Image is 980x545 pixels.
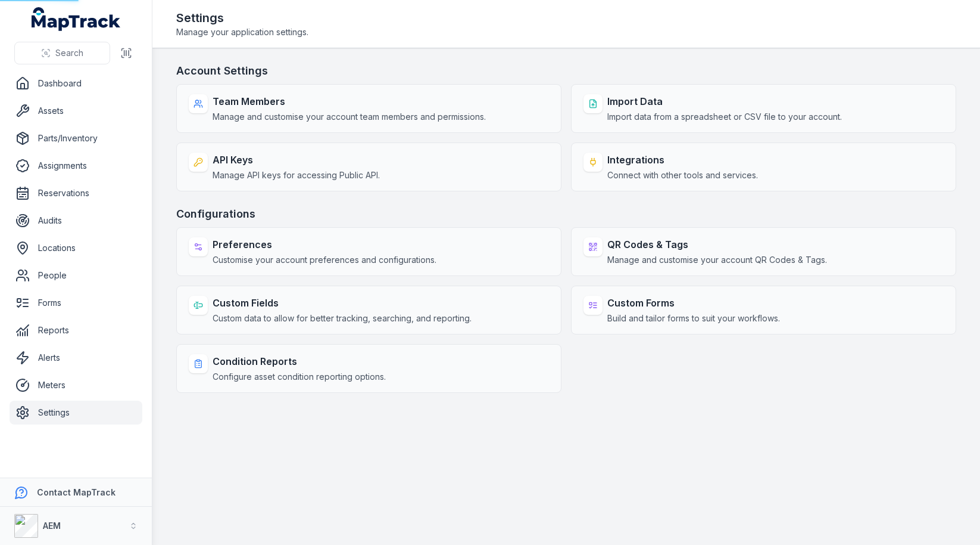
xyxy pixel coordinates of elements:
[607,254,827,266] span: Manage and customise your account QR Codes & Tags.
[176,206,956,222] h3: Configurations
[213,371,386,383] span: Configure asset condition reporting options.
[571,143,956,191] a: IntegrationsConnect with other tools and services.
[176,344,561,393] a: Condition ReportsConfigure asset condition reporting options.
[10,209,142,233] a: Audits
[10,373,142,397] a: Meters
[213,237,436,252] strong: Preferences
[571,286,956,335] a: Custom FormsBuild and tailor forms to suit your workflows.
[10,346,142,370] a: Alerts
[213,153,380,167] strong: API Keys
[607,312,780,324] span: Build and tailor forms to suit your workflows.
[10,154,142,178] a: Assignments
[43,521,61,531] strong: AEM
[571,227,956,276] a: QR Codes & TagsManage and customise your account QR Codes & Tags.
[37,487,116,497] strong: Contact MapTrack
[213,296,472,310] strong: Custom Fields
[607,111,842,123] span: Import data from a spreadsheet or CSV file to your account.
[10,72,142,95] a: Dashboard
[213,169,380,181] span: Manage API keys for accessing Public API.
[10,181,142,205] a: Reservations
[55,47,83,59] span: Search
[213,354,386,369] strong: Condition Reports
[176,10,308,26] h2: Settings
[213,312,472,324] span: Custom data to allow for better tracking, searching, and reporting.
[571,84,956,133] a: Import DataImport data from a spreadsheet or CSV file to your account.
[607,237,827,252] strong: QR Codes & Tags
[213,94,486,109] strong: Team Members
[607,296,780,310] strong: Custom Forms
[10,126,142,150] a: Parts/Inventory
[10,264,142,287] a: People
[213,254,436,266] span: Customise your account preferences and configurations.
[14,42,110,64] button: Search
[213,111,486,123] span: Manage and customise your account team members and permissions.
[10,291,142,315] a: Forms
[10,401,142,425] a: Settings
[607,153,758,167] strong: Integrations
[10,318,142,342] a: Reports
[607,169,758,181] span: Connect with other tools and services.
[10,236,142,260] a: Locations
[32,7,121,31] a: MapTrack
[10,99,142,123] a: Assets
[176,227,561,276] a: PreferencesCustomise your account preferences and configurations.
[607,94,842,109] strong: Import Data
[176,63,956,79] h3: Account Settings
[176,84,561,133] a: Team MembersManage and customise your account team members and permissions.
[176,26,308,38] span: Manage your application settings.
[176,286,561,335] a: Custom FieldsCustom data to allow for better tracking, searching, and reporting.
[176,143,561,191] a: API KeysManage API keys for accessing Public API.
